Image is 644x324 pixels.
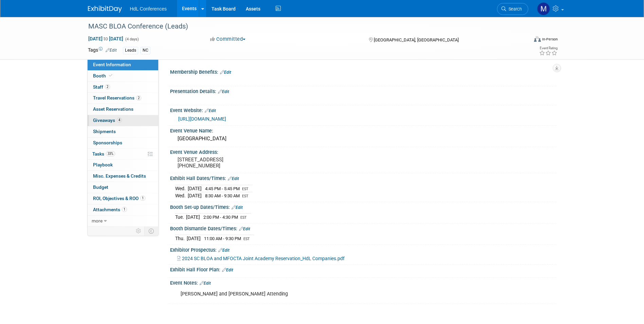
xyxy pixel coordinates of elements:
[170,265,556,273] div: Exhibit Hall Floor Plan:
[93,118,122,123] span: Giveaways
[122,207,127,212] span: 1
[88,6,122,13] img: ExhibitDay
[175,214,186,221] td: Tue.
[182,256,345,261] span: 2024 SC BLOA and MFOCTA Joint Academy Reservation_HdL Companies.pdf
[232,205,243,210] a: Edit
[88,47,117,54] td: Tags
[88,93,158,104] a: Travel Reservations2
[242,194,249,198] span: EST
[88,59,158,70] a: Event Information
[93,129,116,134] span: Shipments
[228,176,239,181] a: Edit
[93,95,141,101] span: Travel Reservations
[178,157,324,169] pre: [STREET_ADDRESS] [PHONE_NUMBER]
[240,215,247,220] span: EST
[93,84,110,90] span: Staff
[222,268,233,272] a: Edit
[92,151,115,157] span: Tasks
[488,35,558,46] div: Event Format
[188,192,202,199] td: [DATE]
[374,37,459,42] span: [GEOGRAPHIC_DATA], [GEOGRAPHIC_DATA]
[88,71,158,82] a: Booth
[175,235,187,242] td: Thu.
[93,62,131,67] span: Event Information
[105,84,110,89] span: 2
[93,184,108,190] span: Budget
[88,204,158,215] a: Attachments1
[218,89,229,94] a: Edit
[144,227,158,235] td: Toggle Event Tabs
[88,36,124,42] span: [DATE] [DATE]
[497,3,528,15] a: Search
[88,104,158,115] a: Asset Reservations
[205,108,216,113] a: Edit
[106,151,115,156] span: 33%
[88,171,158,182] a: Misc. Expenses & Credits
[88,149,158,160] a: Tasks33%
[125,37,139,41] span: (4 days)
[93,162,113,167] span: Playbook
[88,115,158,126] a: Giveaways4
[130,6,167,12] span: HdL Conferences
[203,215,238,220] span: 2:00 PM - 4:30 PM
[242,187,249,191] span: EST
[88,82,158,93] a: Staff2
[88,193,158,204] a: ROI, Objectives & ROO1
[92,218,103,223] span: more
[106,48,117,53] a: Edit
[204,236,241,241] span: 11:00 AM - 9:30 PM
[123,47,138,54] div: Leads
[218,248,229,253] a: Edit
[141,47,150,54] div: NC
[170,173,556,182] div: Exhibit Hall Dates/Times:
[176,287,482,301] div: [PERSON_NAME] and [PERSON_NAME] Attending
[170,126,556,134] div: Event Venue Name:
[88,182,158,193] a: Budget
[539,47,557,50] div: Event Rating
[170,278,556,287] div: Event Notes:
[534,36,541,42] img: Format-Inperson.png
[133,227,145,235] td: Personalize Event Tab Strip
[178,116,226,122] a: [URL][DOMAIN_NAME]
[88,216,158,227] a: more
[93,207,127,212] span: Attachments
[186,214,200,221] td: [DATE]
[88,126,158,137] a: Shipments
[205,193,240,198] span: 8:30 AM - 9:30 AM
[170,86,556,95] div: Presentation Details:
[93,196,145,201] span: ROI, Objectives & ROO
[175,192,188,199] td: Wed.
[88,160,158,170] a: Playbook
[109,74,112,77] i: Booth reservation complete
[239,227,250,231] a: Edit
[200,281,211,286] a: Edit
[175,185,188,192] td: Wed.
[103,36,109,41] span: to
[170,105,556,114] div: Event Website:
[93,173,146,179] span: Misc. Expenses & Credits
[205,186,240,191] span: 4:45 PM - 5:45 PM
[542,37,558,42] div: In-Person
[177,256,345,261] a: 2024 SC BLOA and MFOCTA Joint Academy Reservation_HdL Companies.pdf
[117,118,122,123] span: 4
[136,95,141,101] span: 2
[188,185,202,192] td: [DATE]
[93,106,133,112] span: Asset Reservations
[537,2,550,15] img: Melissa Heiselt
[170,202,556,211] div: Booth Set-up Dates/Times:
[220,70,231,75] a: Edit
[93,140,122,145] span: Sponsorships
[243,237,250,241] span: EST
[170,245,556,254] div: Exhibitor Prospectus:
[187,235,201,242] td: [DATE]
[208,36,248,43] button: Committed
[170,147,556,156] div: Event Venue Address:
[170,67,556,76] div: Membership Benefits:
[506,6,522,12] span: Search
[86,20,518,33] div: MASC BLOA Conference (Leads)
[170,223,556,232] div: Booth Dismantle Dates/Times:
[93,73,114,78] span: Booth
[140,196,145,201] span: 1
[88,138,158,148] a: Sponsorships
[175,133,551,144] div: [GEOGRAPHIC_DATA]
